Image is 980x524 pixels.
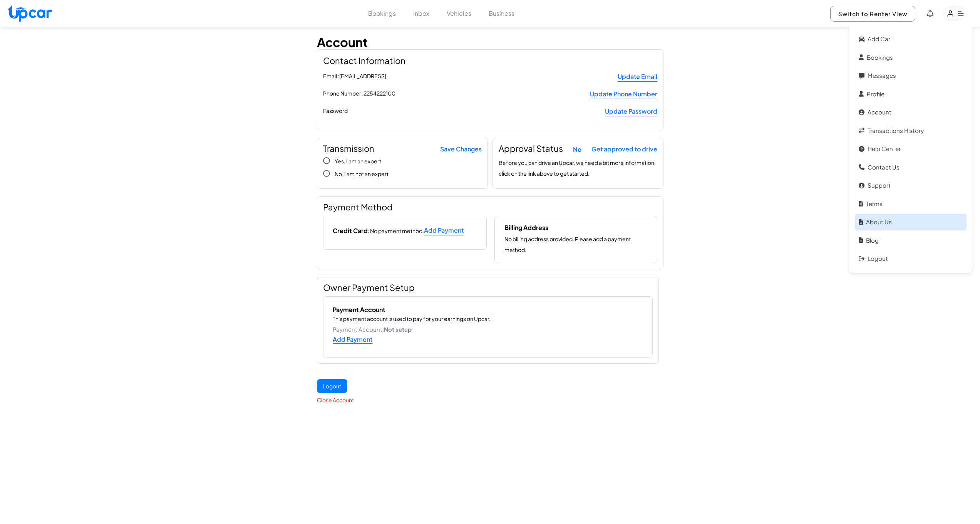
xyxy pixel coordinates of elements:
[333,306,643,313] h3: Payment Account
[370,225,424,236] p: No payment method.
[323,89,423,99] label: Phone Number : 2254222100
[504,233,649,255] p: No billing address provided. Please add a payment method.
[317,35,368,49] h1: Account
[855,31,967,47] a: Add car
[333,324,412,335] p: Payment Account:
[413,9,429,18] button: Inbox
[855,141,967,157] a: Help Center
[855,67,967,84] a: Messages
[855,104,967,121] a: Account
[605,107,657,116] a: Update Password
[489,9,514,18] button: Business
[855,159,967,176] a: Contact Us
[618,72,657,82] span: Update Email
[317,396,354,404] a: Close Account
[499,157,657,179] p: Before you can drive an Upcar, we need a bit more information, click on the link above to get sta...
[323,107,423,116] label: Password
[368,9,396,18] button: Bookings
[590,89,657,99] a: Update Phone Number
[323,203,393,211] h2: Payment Method
[499,144,563,153] h2: Approval Status
[440,144,482,154] div: Save Changes
[855,86,967,102] a: Profile
[335,158,381,165] span: Yes, I am an expert
[855,232,967,249] a: Blog
[333,227,370,234] h3: Credit Card:
[323,283,415,292] h2: Owner Payment Setup
[855,196,967,212] a: Terms
[323,72,423,82] label: Email : [EMAIL_ADDRESS]
[855,177,967,194] a: Support
[855,49,967,66] a: Bookings
[317,379,347,393] button: Logout
[333,313,643,324] p: This payment account is used to pay for your earnings on Upcar.
[573,144,581,155] p: No
[504,224,548,231] h3: Billing Address
[855,214,967,230] a: About Us
[424,226,464,235] button: Add Payment
[830,6,915,22] button: Switch to Renter View
[323,55,657,65] h2: Contact Information
[591,144,657,154] a: Get approved to drive
[855,123,967,139] a: Transactions History
[8,5,52,22] img: Upcar Logo
[333,335,372,344] a: Add Payment
[855,250,967,267] a: Logout
[384,326,412,333] strong: Not setup
[335,170,389,177] span: No, I am not an expert
[447,9,471,18] button: Vehicles
[323,144,374,153] h2: Transmission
